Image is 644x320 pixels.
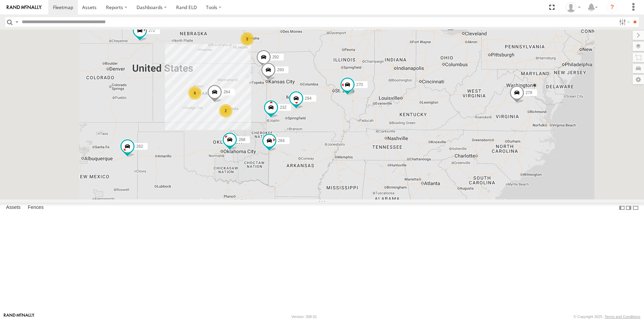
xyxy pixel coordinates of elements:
label: Dock Summary Table to the Right [625,203,632,213]
label: Hide Summary Table [632,203,639,213]
span: 288 [238,137,245,142]
div: Mary Lewis [563,2,583,12]
span: 264 [223,90,230,94]
span: 294 [305,96,312,101]
label: Fences [24,203,47,213]
span: 284 [278,138,285,143]
div: Version: 308.01 [291,315,317,319]
div: 6 [188,86,202,100]
a: Terms and Conditions [605,315,640,319]
span: 278 [526,90,532,95]
label: Search Query [14,17,19,27]
span: 260 [277,67,284,72]
span: 262 [136,144,143,149]
div: 2 [240,32,254,46]
span: 232 [280,105,286,110]
img: rand-logo.svg [7,5,42,10]
span: 292 [272,55,279,59]
label: Map Settings [633,75,644,84]
div: 2 [219,104,232,118]
a: Visit our Website [4,313,35,320]
span: 272 [149,28,155,33]
div: © Copyright 2025 - [574,315,640,319]
label: Assets [3,203,24,213]
label: Search Filter Options [616,17,631,27]
label: Dock Summary Table to the Left [619,203,625,213]
span: 270 [356,82,363,87]
i: ? [607,2,618,13]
